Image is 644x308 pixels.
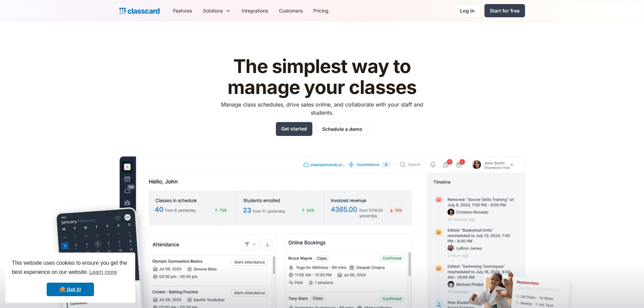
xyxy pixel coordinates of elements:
h1: The simplest way to manage your classes [215,56,429,98]
a: Integrations [236,3,273,18]
a: Get started [276,122,312,136]
div: Solutions [197,3,236,18]
a: Features [168,3,197,18]
a: dismiss cookie message [47,283,94,296]
div: Solutions [203,7,223,14]
a: Log in [454,4,480,18]
div: Log in [460,7,475,14]
div: cookieconsent [5,253,135,303]
a: Start for free [484,4,525,17]
a: learn more about cookies [88,267,118,277]
a: home [119,6,160,16]
p: Manage class schedules, drive sales online, and collaborate with your staff and students. [215,100,429,117]
a: Schedule a demo [316,122,368,136]
span: This website uses cookies to ensure you get the best experience on our website. [12,259,129,277]
div: Start for free [490,7,520,14]
a: Customers [273,3,308,18]
a: Pricing [308,3,334,18]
